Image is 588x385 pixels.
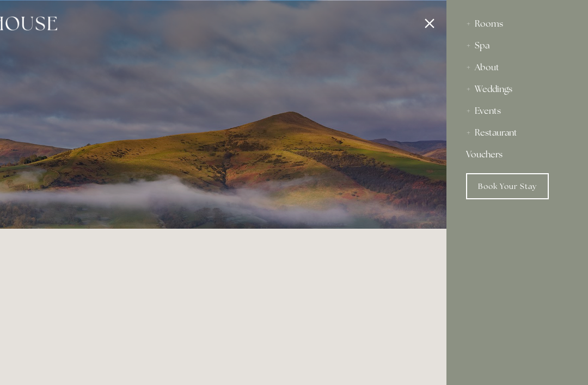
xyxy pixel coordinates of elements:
div: Rooms [466,13,568,35]
div: Events [466,100,568,122]
div: Spa [466,35,568,57]
div: About [466,57,568,78]
div: Restaurant [466,122,568,144]
a: Vouchers [466,144,568,166]
div: Weddings [466,78,568,100]
a: Book Your Stay [466,173,549,199]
